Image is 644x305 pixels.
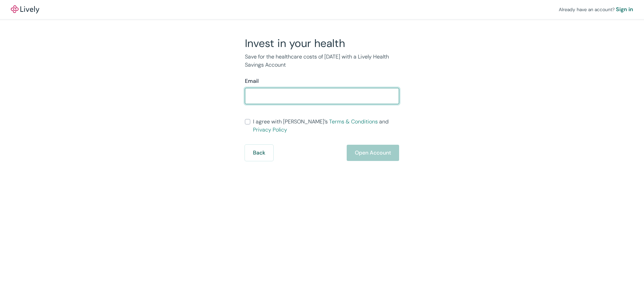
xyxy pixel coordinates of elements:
img: Lively [11,5,39,14]
button: Back [245,145,273,161]
span: I agree with [PERSON_NAME]’s and [253,118,399,134]
h2: Invest in your health [245,37,399,50]
a: Terms & Conditions [329,118,378,125]
a: Privacy Policy [253,126,287,133]
label: Email [245,77,259,85]
a: Sign in [616,5,633,14]
p: Save for the healthcare costs of [DATE] with a Lively Health Savings Account [245,53,399,69]
a: LivelyLively [11,5,39,14]
div: Already have an account? [559,5,633,14]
